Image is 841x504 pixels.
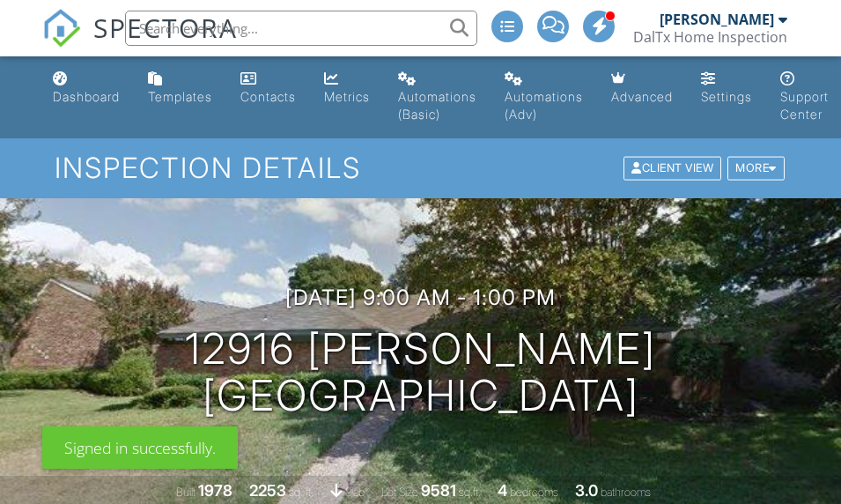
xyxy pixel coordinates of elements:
[317,63,377,114] a: Metrics
[575,481,598,500] div: 3.0
[660,11,774,28] div: [PERSON_NAME]
[694,63,759,114] a: Settings
[148,89,212,104] div: Templates
[176,485,195,499] span: Built
[233,63,303,114] a: Contacts
[604,63,680,114] a: Advanced
[421,481,456,500] div: 9581
[289,485,314,499] span: sq. ft.
[510,485,558,499] span: bedrooms
[727,157,785,181] div: More
[198,481,232,500] div: 1978
[701,89,752,104] div: Settings
[42,9,81,48] img: The Best Home Inspection Software - Spectora
[345,485,365,499] span: slab
[381,485,418,499] span: Lot Size
[611,89,673,104] div: Advanced
[185,326,656,419] h1: 12916 [PERSON_NAME] [GEOGRAPHIC_DATA]
[141,63,219,114] a: Templates
[55,152,786,183] h1: Inspection Details
[249,481,286,500] div: 2253
[498,63,590,131] a: Automations (Advanced)
[125,11,477,46] input: Search everything...
[42,426,238,469] div: Signed in successfully.
[240,89,296,104] div: Contacts
[459,485,481,499] span: sq.ft.
[53,89,120,104] div: Dashboard
[601,485,651,499] span: bathrooms
[46,63,127,114] a: Dashboard
[498,481,507,500] div: 4
[780,89,829,122] div: Support Center
[324,89,370,104] div: Metrics
[773,63,836,131] a: Support Center
[633,28,787,46] div: DalTx Home Inspection
[42,24,238,61] a: SPECTORA
[505,89,583,122] div: Automations (Adv)
[93,9,238,46] span: SPECTORA
[391,63,483,131] a: Automations (Basic)
[623,157,721,181] div: Client View
[622,160,726,174] a: Client View
[285,285,556,309] h3: [DATE] 9:00 am - 1:00 pm
[398,89,476,122] div: Automations (Basic)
